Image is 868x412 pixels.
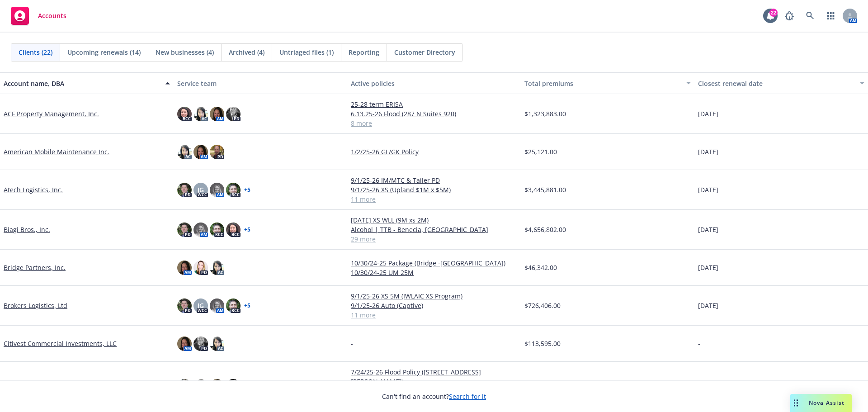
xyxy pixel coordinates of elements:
span: [DATE] [698,225,718,234]
span: $1,323,883.00 [524,109,566,118]
img: photo [226,183,241,197]
img: photo [177,336,192,351]
img: photo [210,379,224,393]
span: Archived (4) [229,47,264,57]
a: 9/1/25-26 IM/MTC & Tailer PD [351,175,517,185]
span: [DATE] [698,301,718,310]
a: Accounts [7,3,70,28]
img: photo [177,223,192,237]
img: photo [226,379,241,393]
span: [DATE] [698,109,718,118]
a: Biagi Bros., Inc. [4,225,50,234]
span: JG [198,185,204,194]
span: $3,445,881.00 [524,185,566,194]
a: 11 more [351,194,517,204]
div: Closest renewal date [698,79,854,88]
a: 9/1/25-26 XS (Upland $1M x $5M) [351,185,517,194]
a: 11 more [351,310,517,320]
img: photo [210,145,224,159]
img: photo [210,298,224,313]
button: Active policies [347,72,521,94]
img: photo [193,336,208,351]
a: 1/2/25-26 GL/GK Policy [351,147,517,156]
div: Total premiums [524,79,681,88]
a: Bridge Partners, Inc. [4,263,66,272]
img: photo [210,336,224,351]
a: ACF Property Management, Inc. [4,109,99,118]
img: photo [226,298,241,313]
a: + 5 [244,187,250,193]
img: photo [177,107,192,121]
img: photo [226,223,241,237]
span: JG [198,301,204,310]
a: 8 more [351,118,517,128]
a: 10/30/24-25 UM 25M [351,268,517,277]
span: Upcoming renewals (14) [67,47,141,57]
img: photo [193,223,208,237]
img: photo [210,223,224,237]
span: $726,406.00 [524,301,561,310]
a: 9/1/25-26 XS 5M (IWLAIC XS Program) [351,291,517,301]
img: photo [193,145,208,159]
span: [DATE] [698,263,718,272]
img: photo [177,183,192,197]
div: Active policies [351,79,517,88]
img: photo [193,107,208,121]
span: Can't find an account? [382,392,486,401]
img: photo [177,298,192,313]
span: [DATE] [698,147,718,156]
span: [DATE] [698,185,718,194]
a: 10/30/24-25 Package (Bridge -[GEOGRAPHIC_DATA]) [351,258,517,268]
span: Customer Directory [394,47,455,57]
img: photo [177,379,192,393]
div: Service team [177,79,344,88]
img: photo [193,260,208,275]
img: photo [193,379,208,393]
a: + 5 [244,227,250,232]
span: Accounts [38,12,66,19]
button: Total premiums [521,72,694,94]
a: [DATE] XS WLL (9M xs 2M) [351,215,517,225]
img: photo [177,260,192,275]
img: photo [210,183,224,197]
a: Brokers Logistics, Ltd [4,301,67,310]
span: $25,121.00 [524,147,557,156]
a: American Mobile Maintenance Inc. [4,147,109,156]
img: photo [210,260,224,275]
a: 9/1/25-26 Auto (Captive) [351,301,517,310]
a: 29 more [351,234,517,244]
div: 22 [769,9,778,17]
a: Alcohol | TTB - Benecia, [GEOGRAPHIC_DATA] [351,225,517,234]
button: Nova Assist [790,394,852,412]
a: Atech Logistics, Inc. [4,185,63,194]
a: Switch app [822,7,840,25]
a: 6.13.25-26 Flood (287 N Suites 920) [351,109,517,118]
a: Search [801,7,819,25]
img: photo [177,145,192,159]
span: Nova Assist [809,399,844,407]
a: Report a Bug [780,7,798,25]
a: 25-28 term ERISA [351,99,517,109]
div: Drag to move [790,394,802,412]
span: New businesses (4) [156,47,214,57]
button: Service team [174,72,347,94]
span: - [351,339,353,348]
img: photo [210,107,224,121]
span: $46,342.00 [524,263,557,272]
span: $113,595.00 [524,339,561,348]
img: photo [226,107,241,121]
a: Search for it [449,392,486,401]
span: Clients (22) [19,47,52,57]
span: Reporting [349,47,379,57]
button: Closest renewal date [694,72,868,94]
span: - [698,339,700,348]
a: 7/24/25-26 Flood Policy ([STREET_ADDRESS][PERSON_NAME]) [351,367,517,386]
a: + 5 [244,303,250,308]
span: $4,656,802.00 [524,225,566,234]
